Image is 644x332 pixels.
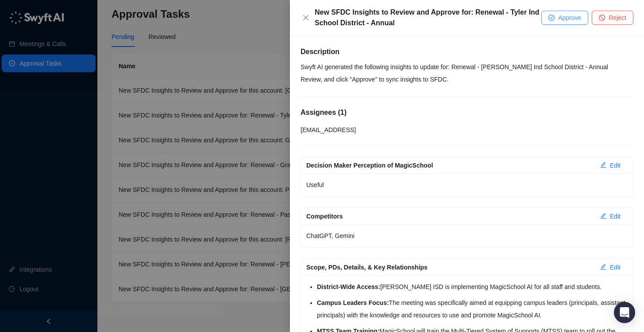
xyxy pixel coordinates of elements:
[315,7,541,28] div: New SFDC Insights to Review and Approve for: Renewal - Tyler Ind School District - Annual
[317,299,389,306] strong: Campus Leaders Focus:
[302,14,309,21] span: close
[593,158,628,172] button: Edit
[592,11,633,25] button: Reject
[306,230,628,242] p: ChatGPT, Gemini
[610,262,621,272] span: Edit
[317,281,628,293] li: [PERSON_NAME] ISD is implementing MagicSchool AI for all staff and students.
[600,162,606,168] span: edit
[317,283,380,290] strong: District-Wide Access:
[610,211,621,221] span: Edit
[558,13,581,23] span: Approve
[306,160,593,170] div: Decision Maker Perception of MagicSchool
[614,302,635,323] div: Open Intercom Messenger
[600,213,606,219] span: edit
[600,264,606,270] span: edit
[610,160,621,170] span: Edit
[301,126,356,133] span: [EMAIL_ADDRESS]
[301,73,633,86] p: Review, and click "Approve" to sync insights to SFDC.
[301,47,633,57] h5: Description
[548,15,555,21] span: check-circle
[306,179,628,191] p: Useful
[599,15,605,21] span: stop
[593,209,628,223] button: Edit
[317,297,628,321] li: The meeting was specifically aimed at equipping campus leaders (principals, assistant principals)...
[541,11,588,25] button: Approve
[593,260,628,274] button: Edit
[301,12,311,23] button: Close
[306,211,593,221] div: Competitors
[306,262,593,272] div: Scope, PDs, Details, & Key Relationships
[609,13,626,23] span: Reject
[301,61,633,73] p: Swyft AI generated the following insights to update for: Renewal - [PERSON_NAME] Ind School Distr...
[301,107,633,118] h5: Assignees ( 1 )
